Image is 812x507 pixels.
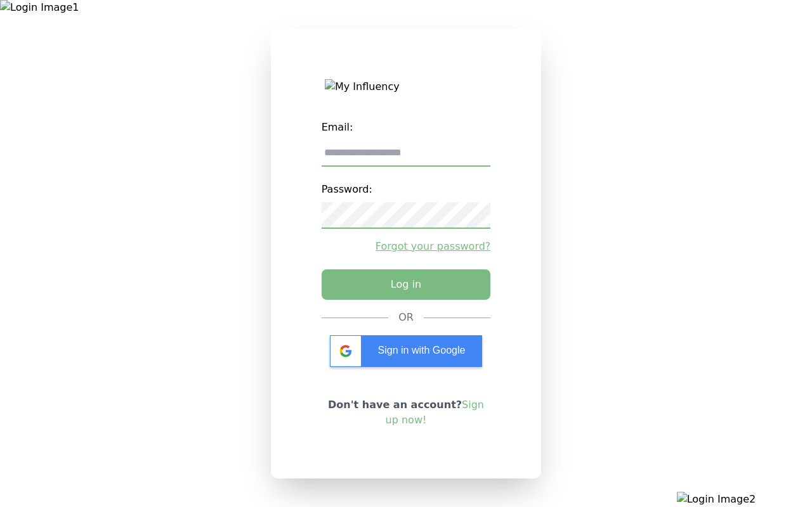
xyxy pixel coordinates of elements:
label: Password: [322,177,491,202]
div: OR [398,310,414,325]
img: My Influency [325,79,487,94]
p: Don't have an account? [322,397,491,428]
label: Email: [322,115,491,140]
img: Login Image2 [677,492,812,507]
a: Forgot your password? [322,239,491,254]
div: Sign in with Google [330,335,482,367]
button: Log in [322,269,491,300]
span: Sign in with Google [378,345,466,356]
